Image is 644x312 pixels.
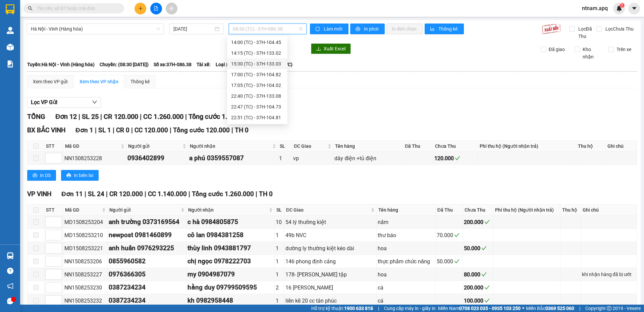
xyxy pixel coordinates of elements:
span: Lọc Đã Thu [576,25,596,40]
span: BX BẮC VINH [27,126,65,134]
td: NN1508253228 [63,152,126,165]
div: 10 [276,218,283,226]
span: CC 120.000 [135,126,168,134]
th: SL [275,205,284,216]
span: check [484,298,490,303]
div: 0387234234 [109,282,185,293]
span: bar-chart [430,27,436,32]
button: file-add [150,3,162,14]
th: Phí thu hộ (Người nhận trả) [493,205,561,216]
span: check [484,219,490,225]
span: VP VINH [27,190,51,198]
img: logo-vxr [6,4,14,14]
span: | [100,113,102,121]
span: Mã GD [65,142,119,150]
button: syncLàm mới [310,24,348,34]
b: Tuyến: Hà Nội - Vinh (Hàng hóa) [27,62,95,67]
span: copyright [607,306,611,311]
div: hoa [378,244,434,253]
div: Thống kê [130,78,150,85]
div: NN1508253206 [64,257,106,266]
span: printer [66,173,71,178]
img: 9k= [542,24,561,34]
span: file-add [154,6,158,11]
span: Lọc VP Gửi [31,98,57,106]
div: NN1508253232 [64,297,106,305]
span: ĐC Giao [294,142,326,150]
span: Chuyến: (08:30 [DATE]) [100,61,149,68]
span: Tài xế: [197,61,211,68]
div: 22:47 (TC) - 37H-104.73 [231,103,283,110]
span: Miền Nam [438,305,521,312]
span: | [579,305,580,312]
th: Đã Thu [403,141,433,152]
span: | [170,126,171,134]
div: 0387234234 [109,296,185,306]
span: | [185,113,187,121]
button: plus [135,3,146,14]
div: thùy linh 0943881797 [187,243,273,253]
div: 200.000 [464,283,492,292]
div: cô lan 0984381258 [187,230,273,240]
div: dường ly thường kiệt kéo dài [285,244,375,253]
div: liền kề 20 cc tân phúc [285,297,375,305]
th: Chưa Thu [433,141,478,152]
div: 54 lý thường kiệt [285,218,375,226]
div: Xem theo VP nhận [79,78,118,85]
span: SL 25 [82,113,99,121]
div: hoa [378,270,434,279]
span: Tổng cước 1.260.000 [192,190,254,198]
div: NN1508253230 [64,283,106,292]
th: Tên hàng [377,205,436,216]
div: khi nhận hàng đã bị ướt [582,271,636,278]
span: check [455,155,460,161]
div: 0855960582 [109,256,185,266]
div: MD1508253204 [64,218,106,226]
span: Xuất Excel [324,45,345,52]
th: Ghi chú [606,141,637,152]
span: Tổng cước 1.380.000 [189,113,252,121]
span: Mã GD [65,206,101,214]
span: Tổng cước 120.000 [173,126,230,134]
span: Đơn 11 [61,190,83,198]
strong: 0369 525 060 [545,306,574,311]
div: 17:05 (TC) - 37H-104.02 [231,82,283,89]
span: search [28,6,33,11]
span: plus [138,6,143,11]
div: anh huấn 0976293225 [109,243,185,253]
div: a phú 0359557087 [189,153,277,163]
div: 2 [276,283,283,292]
td: MD1508253210 [63,229,108,242]
td: MD1508253204 [63,216,108,229]
span: question-circle [7,268,13,274]
td: NN1508253232 [63,294,108,307]
span: ⚪️ [522,307,524,310]
div: vp [293,154,332,163]
img: icon-new-feature [616,5,622,11]
span: In phơi [364,25,379,33]
span: CC 1.140.000 [148,190,187,198]
span: printer [33,173,37,178]
sup: 1 [620,3,625,8]
span: Làm mới [324,25,343,33]
div: 1 [276,270,283,279]
div: thư báo [378,231,434,239]
span: aim [169,6,174,11]
span: Đơn 12 [55,113,77,121]
span: Người nhận [188,206,267,214]
div: dây điện +tủ điện [334,154,402,163]
span: check [484,285,490,290]
button: downloadXuất Excel [311,43,351,54]
div: Xem theo VP gửi [33,78,67,85]
div: 80.000 [464,270,492,279]
span: 08:30 (TC) - 37H-086.38 [233,24,303,34]
div: MD1508253221 [64,244,106,253]
div: 15:30 (TC) - 37H-133.03 [231,60,283,68]
span: SL 1 [98,126,111,134]
td: NN1508253230 [63,281,108,294]
div: 16 [PERSON_NAME] [285,283,375,292]
button: printerIn biên lai [61,170,99,181]
div: 1 [276,231,283,239]
div: kh 0982958448 [187,296,273,306]
button: In đơn chọn [386,24,423,34]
